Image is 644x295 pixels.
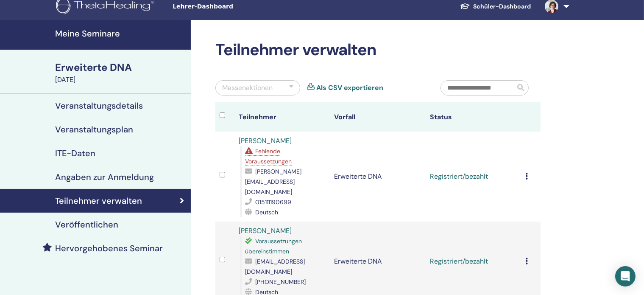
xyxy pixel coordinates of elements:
img: graduation-cap-white.svg [460,3,470,10]
font: Erweiterte DNA [55,61,132,74]
a: Als CSV exportieren [316,83,383,93]
a: Erweiterte DNA[DATE] [50,60,191,85]
font: Teilnehmer [239,112,276,121]
font: Schüler-Dashboard [474,3,531,10]
font: Als CSV exportieren [316,83,383,92]
font: [PHONE_NUMBER] [255,278,306,286]
font: Erweiterte DNA [335,172,382,181]
font: Deutsch [255,208,278,216]
font: Angaben zur Anmeldung [55,171,154,183]
font: Teilnehmer verwalten [215,39,376,60]
font: Lehrer-Dashboard [173,3,233,10]
font: Veranstaltungsdetails [55,100,143,111]
font: Meine Seminare [55,28,120,39]
a: [PERSON_NAME] [239,136,292,145]
font: Voraussetzungen übereinstimmen [245,237,302,255]
font: [DATE] [55,75,75,84]
font: ITE-Daten [55,148,95,159]
font: Veranstaltungsplan [55,124,133,135]
font: 015111190699 [255,198,291,206]
font: Teilnehmer verwalten [55,195,142,206]
font: Fehlende Voraussetzungen [245,147,292,165]
font: Vorfall [335,112,356,121]
font: [PERSON_NAME][EMAIL_ADDRESS][DOMAIN_NAME] [245,168,301,196]
font: Hervorgehobenes Seminar [55,243,163,254]
div: Öffnen Sie den Intercom Messenger [615,266,636,287]
a: [PERSON_NAME] [239,226,292,235]
font: [EMAIL_ADDRESS][DOMAIN_NAME] [245,258,305,275]
font: Erweiterte DNA [335,257,382,266]
font: Massenaktionen [222,83,273,92]
font: Status [430,112,452,121]
font: Veröffentlichen [55,219,118,230]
